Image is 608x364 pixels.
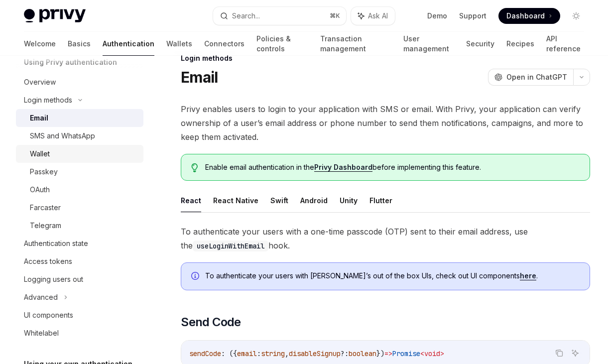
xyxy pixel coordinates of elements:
[340,189,358,212] button: Unity
[351,7,395,25] button: Ask AI
[369,189,392,212] button: Flutter
[16,73,143,91] a: Overview
[204,32,244,56] a: Connectors
[320,32,392,56] a: Transaction management
[16,217,143,235] a: Telegram
[24,327,59,339] div: Whitelabel
[30,202,61,214] div: Farcaster
[466,32,494,56] a: Security
[181,53,590,63] div: Login methods
[24,273,83,285] div: Logging users out
[16,235,143,252] a: Authentication state
[506,72,567,82] span: Open in ChatGPT
[392,349,420,358] span: Promise
[289,349,341,358] span: disableSignup
[24,94,72,106] div: Login methods
[314,163,372,172] a: Privy Dashboard
[30,166,58,178] div: Passkey
[103,32,154,56] a: Authentication
[498,8,560,24] a: Dashboard
[181,314,241,330] span: Send Code
[16,163,143,181] a: Passkey
[506,11,545,21] span: Dashboard
[368,11,388,21] span: Ask AI
[568,8,584,24] button: Toggle dark mode
[384,349,392,358] span: =>
[181,68,218,86] h1: Email
[376,349,384,358] span: })
[213,7,346,25] button: Search...⌘K
[24,291,58,303] div: Advanced
[24,9,86,23] img: light logo
[181,189,201,212] button: React
[16,199,143,217] a: Farcaster
[24,76,56,88] div: Overview
[237,349,257,358] span: email
[420,349,424,358] span: <
[270,189,288,212] button: Swift
[30,184,50,196] div: OAuth
[546,32,584,56] a: API reference
[403,32,454,56] a: User management
[181,225,590,252] span: To authenticate your users with a one-time passcode (OTP) sent to their email address, use the hook.
[213,189,258,212] button: React Native
[424,349,440,358] span: void
[16,145,143,163] a: Wallet
[341,349,349,358] span: ?:
[553,347,566,360] button: Copy the contents from the code block
[68,32,91,56] a: Basics
[16,127,143,145] a: SMS and WhatsApp
[30,148,50,160] div: Wallet
[193,241,268,251] code: useLoginWithEmail
[488,69,573,86] button: Open in ChatGPT
[205,162,580,172] span: Enable email authentication in the before implementing this feature.
[256,32,308,56] a: Policies & controls
[16,252,143,270] a: Access tokens
[181,102,590,144] span: Privy enables users to login to your application with SMS or email. With Privy, your application ...
[16,270,143,288] a: Logging users out
[232,10,260,22] div: Search...
[16,109,143,127] a: Email
[24,309,73,321] div: UI components
[330,12,340,20] span: ⌘ K
[257,349,261,358] span: :
[285,349,289,358] span: ,
[166,32,192,56] a: Wallets
[440,349,444,358] span: >
[24,238,88,249] div: Authentication state
[349,349,376,358] span: boolean
[30,112,48,124] div: Email
[221,349,237,358] span: : ({
[300,189,328,212] button: Android
[16,181,143,199] a: OAuth
[16,306,143,324] a: UI components
[189,349,221,358] span: sendCode
[24,32,56,56] a: Welcome
[459,11,486,21] a: Support
[16,324,143,342] a: Whitelabel
[24,255,72,267] div: Access tokens
[506,32,534,56] a: Recipes
[427,11,447,21] a: Demo
[205,271,580,281] span: To authenticate your users with [PERSON_NAME]’s out of the box UIs, check out UI components .
[191,272,201,282] svg: Info
[261,349,285,358] span: string
[30,220,61,232] div: Telegram
[569,347,582,360] button: Ask AI
[30,130,95,142] div: SMS and WhatsApp
[191,163,198,172] svg: Tip
[520,271,536,280] a: here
